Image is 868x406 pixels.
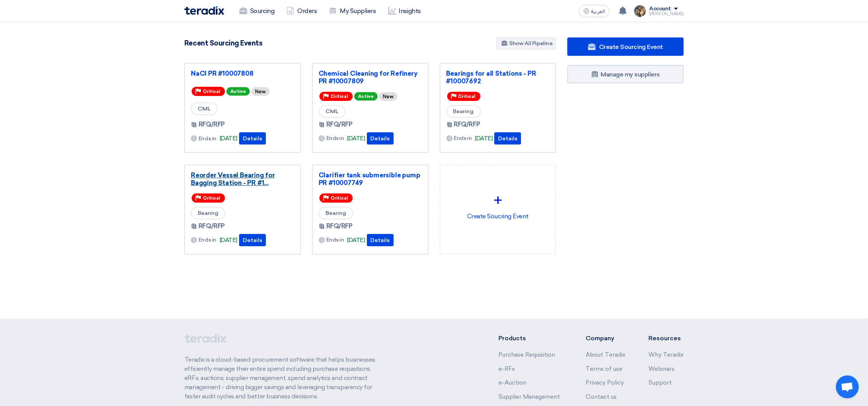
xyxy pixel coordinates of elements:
[220,236,238,245] span: [DATE]
[319,105,345,118] span: CML
[280,3,323,19] a: Orders
[599,43,663,50] span: Create Sourcing Event
[326,120,353,129] span: RFQ/RFP
[251,87,270,96] div: New
[326,134,344,142] span: Ends in
[586,393,617,400] a: Contact us
[203,89,220,94] span: Critical
[191,70,294,77] a: NaCl PR #10007808
[498,351,555,358] a: Purchase Requisition
[203,195,220,201] span: Critical
[458,94,476,99] span: Critical
[319,207,353,219] span: Bearing
[586,351,625,358] a: About Teradix
[382,3,427,19] a: Insights
[226,87,250,96] span: Active
[475,134,493,143] span: [DATE]
[586,379,624,386] a: Privacy Policy
[239,132,266,145] button: Details
[199,135,217,143] span: Ends in
[648,365,674,372] a: Webinars
[184,355,384,401] p: Teradix is a cloud-based procurement software that helps businesses efficiently manage their enti...
[379,92,397,101] div: New
[347,236,365,245] span: [DATE]
[579,5,609,17] button: العربية
[184,39,262,47] h4: Recent Sourcing Events
[648,351,684,358] a: Why Teradix
[446,70,550,85] a: Bearings for all Stations - PR #10007692
[648,334,684,343] li: Resources
[836,375,859,398] a: Open chat
[323,3,382,19] a: My Suppliers
[367,132,394,145] button: Details
[498,379,526,386] a: e-Auction
[331,195,348,201] span: Critical
[199,120,225,129] span: RFQ/RFP
[239,234,266,246] button: Details
[591,9,605,14] span: العربية
[498,365,515,372] a: e-RFx
[586,365,622,372] a: Terms of use
[354,92,378,101] span: Active
[184,6,224,15] img: Teradix logo
[220,134,238,143] span: [DATE]
[446,171,550,239] div: Create Soucring Event
[326,236,344,244] span: Ends in
[454,134,472,142] span: Ends in
[567,65,684,83] a: Manage my suppliers
[634,5,646,17] img: file_1710751448746.jpg
[498,393,560,400] a: Supplier Management
[199,222,225,231] span: RFQ/RFP
[446,105,481,118] span: Bearing
[199,236,217,244] span: Ends in
[494,132,521,145] button: Details
[498,334,563,343] li: Products
[191,102,218,115] span: CML
[233,3,280,19] a: Sourcing
[586,334,625,343] li: Company
[326,222,353,231] span: RFQ/RFP
[319,171,422,187] a: Clarifier tank submersible pump PR #10007749
[191,207,225,219] span: Bearing
[649,12,684,16] div: [PERSON_NAME]
[497,37,556,49] a: Show All Pipeline
[367,234,394,246] button: Details
[331,94,348,99] span: Critical
[446,189,550,212] div: +
[347,134,365,143] span: [DATE]
[454,120,480,129] span: RFQ/RFP
[649,6,671,12] div: Account
[191,171,294,187] a: Reorder Vessel Bearing for Bagging Station - PR #1...
[319,70,422,85] a: Chemical Cleaning for Refinery PR #10007809
[648,379,672,386] a: Support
